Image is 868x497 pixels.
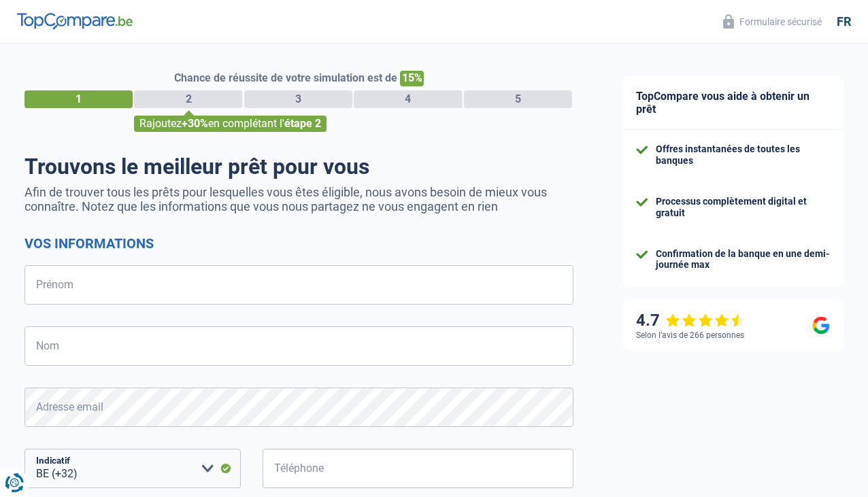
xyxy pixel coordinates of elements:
[400,71,424,86] span: 15%
[17,13,133,29] img: TopCompare Logo
[636,330,744,340] div: Selon l’avis de 266 personnes
[263,449,573,488] input: 401020304
[656,143,830,167] div: Offres instantanées de toutes les banques
[837,14,851,29] div: fr
[715,10,830,33] button: Formulaire sécurisé
[656,196,830,219] div: Processus complètement digital et gratuit
[24,90,133,108] div: 1
[182,117,208,130] span: +30%
[284,117,321,130] span: étape 2
[174,71,397,84] span: Chance de réussite de votre simulation est de
[636,311,746,330] div: 4.7
[464,90,572,108] div: 5
[134,90,242,108] div: 2
[656,248,830,271] div: Confirmation de la banque en une demi-journée max
[24,185,573,213] p: Afin de trouver tous les prêts pour lesquelles vous êtes éligible, nous avons besoin de mieux vou...
[354,90,462,108] div: 4
[622,76,844,130] div: TopCompare vous aide à obtenir un prêt
[24,235,573,252] h2: Vos informations
[134,116,327,132] div: Rajoutez en complétant l'
[244,90,352,108] div: 3
[24,154,573,179] h1: Trouvons le meilleur prêt pour vous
